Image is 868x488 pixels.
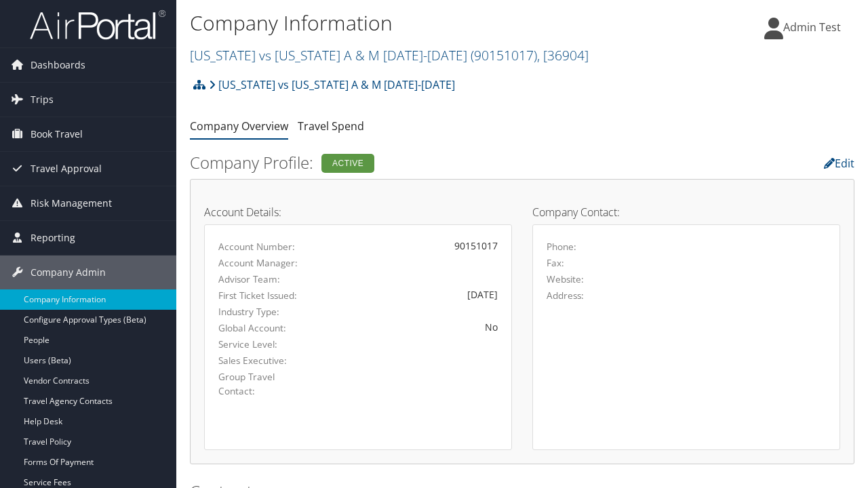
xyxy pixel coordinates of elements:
span: Trips [31,83,54,117]
a: Admin Test [764,7,854,47]
h4: Company Contact: [532,207,840,218]
label: Account Manager: [218,256,298,270]
span: Reporting [31,221,75,255]
a: [US_STATE] vs [US_STATE] A & M [DATE]-[DATE] [209,71,455,98]
h2: Company Profile: [190,151,626,174]
label: Website: [547,272,584,286]
a: Edit [824,156,854,171]
h1: Company Information [190,9,633,37]
span: Risk Management [31,186,112,220]
span: Dashboards [31,48,85,82]
div: Active [321,154,374,173]
label: Phone: [547,240,576,253]
span: Book Travel [31,117,83,151]
label: First Ticket Issued: [218,289,298,302]
a: Travel Spend [298,119,364,134]
label: Industry Type: [218,305,298,319]
span: Company Admin [31,256,106,289]
span: , [ 36904 ] [537,46,589,64]
label: Fax: [547,256,564,270]
h4: Account Details: [204,207,512,218]
label: Service Level: [218,338,298,351]
div: [DATE] [318,287,498,302]
a: [US_STATE] vs [US_STATE] A & M [DATE]-[DATE] [190,46,589,64]
a: Company Overview [190,119,288,134]
label: Account Number: [218,240,298,253]
div: No [318,320,498,334]
img: airportal-logo.png [30,9,165,41]
label: Sales Executive: [218,354,298,367]
label: Address: [547,289,584,302]
span: ( 90151017 ) [471,46,537,64]
label: Global Account: [218,321,298,335]
span: Admin Test [783,20,841,35]
span: Travel Approval [31,152,102,186]
label: Group Travel Contact: [218,370,298,398]
label: Advisor Team: [218,272,298,286]
div: 90151017 [318,239,498,253]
